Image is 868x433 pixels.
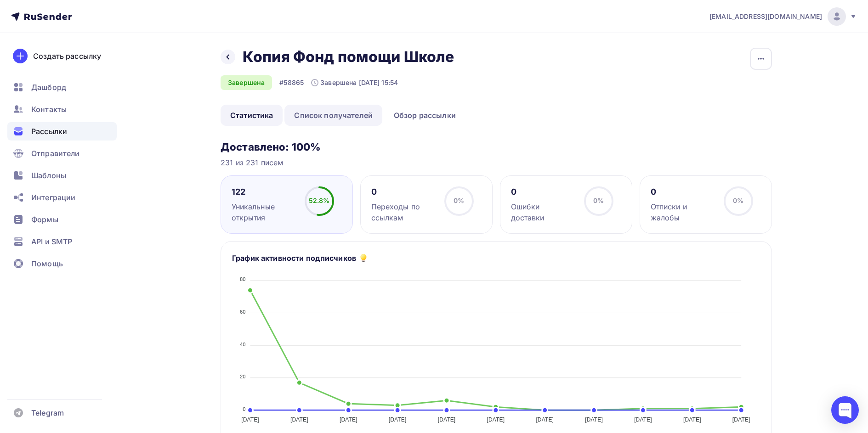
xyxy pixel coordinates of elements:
[7,122,117,141] a: Рассылки
[31,407,64,418] span: Telegram
[240,342,246,347] tspan: 40
[290,416,308,423] tspan: [DATE]
[232,186,296,197] div: 122
[732,416,750,423] tspan: [DATE]
[221,105,283,126] a: Статистика
[536,416,554,423] tspan: [DATE]
[33,51,101,62] div: Создать рассылку
[240,309,246,315] tspan: 60
[31,258,63,269] span: Помощь
[31,126,67,137] span: Рассылки
[31,192,75,203] span: Интеграции
[384,105,465,126] a: Обзор рассылки
[709,7,857,26] a: [EMAIL_ADDRESS][DOMAIN_NAME]
[31,82,66,93] span: Дашборд
[31,236,72,247] span: API и SMTP
[511,186,576,197] div: 0
[585,416,603,423] tspan: [DATE]
[454,197,464,204] span: 0%
[240,374,246,379] tspan: 20
[340,416,357,423] tspan: [DATE]
[232,253,356,264] h5: График активности подписчиков
[221,141,772,153] h3: Доставлено: 100%
[487,416,505,423] tspan: [DATE]
[438,416,456,423] tspan: [DATE]
[311,78,398,87] div: Завершена [DATE] 15:54
[279,78,304,87] div: #58865
[7,100,117,118] a: Контакты
[371,186,436,197] div: 0
[511,201,576,223] div: Ошибки доставки
[593,197,604,204] span: 0%
[371,201,436,223] div: Переходы по ссылкам
[683,416,701,423] tspan: [DATE]
[651,186,715,197] div: 0
[7,78,117,96] a: Дашборд
[31,214,58,225] span: Формы
[7,166,117,185] a: Шаблоны
[634,416,652,423] tspan: [DATE]
[240,276,246,282] tspan: 80
[7,210,117,229] a: Формы
[31,170,66,181] span: Шаблоны
[284,105,382,126] a: Список получателей
[733,197,743,204] span: 0%
[241,416,259,423] tspan: [DATE]
[221,75,272,90] div: Завершена
[7,144,117,163] a: Отправители
[31,104,67,115] span: Контакты
[31,148,80,159] span: Отправители
[651,201,715,223] div: Отписки и жалобы
[709,12,822,21] span: [EMAIL_ADDRESS][DOMAIN_NAME]
[232,201,296,223] div: Уникальные открытия
[389,416,407,423] tspan: [DATE]
[309,197,330,204] span: 52.8%
[243,406,245,412] tspan: 0
[221,157,772,168] div: 231 из 231 писем
[243,48,454,66] h2: Копия Фонд помощи Школе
